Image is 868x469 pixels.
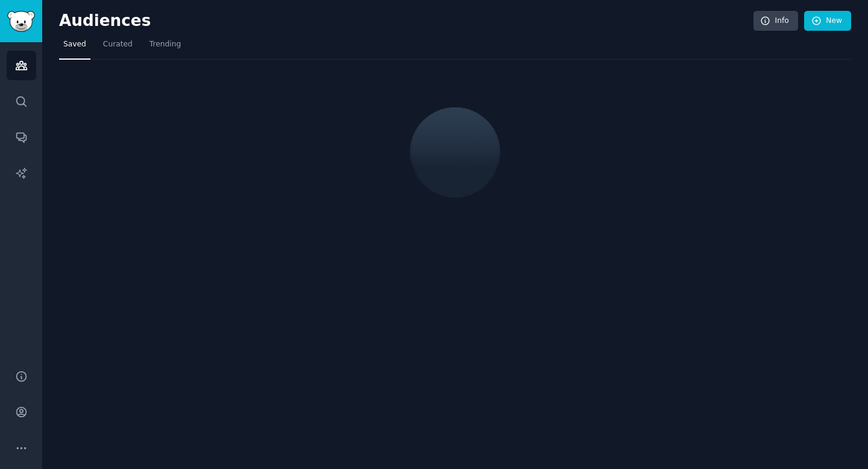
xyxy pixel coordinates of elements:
a: Saved [59,35,90,60]
a: Curated [99,35,137,60]
img: GummySearch logo [7,11,35,32]
span: Curated [103,39,133,50]
a: Trending [145,35,185,60]
a: Info [753,11,798,31]
a: New [804,11,851,31]
h2: Audiences [59,11,753,31]
span: Saved [63,39,86,50]
span: Trending [149,39,181,50]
